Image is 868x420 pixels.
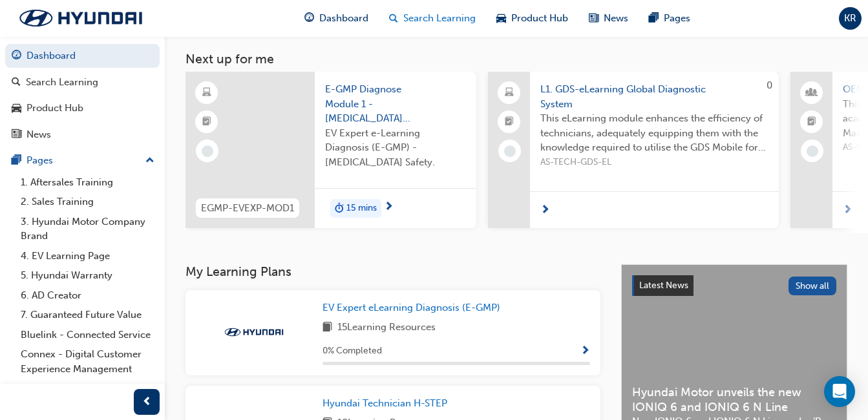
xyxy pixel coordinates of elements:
[389,10,398,26] span: search-icon
[578,5,639,32] a: news-iconNews
[337,320,436,336] span: 15 Learning Resources
[807,145,818,157] span: learningRecordVerb_NONE-icon
[540,205,550,216] span: next-icon
[12,77,21,89] span: search-icon
[824,376,855,407] div: Open Intercom Messenger
[202,114,211,131] span: booktick-icon
[202,145,213,157] span: learningRecordVerb_NONE-icon
[323,344,382,359] span: 0 % Completed
[16,212,160,246] a: 3. Hyundai Motor Company Brand
[323,396,452,411] a: Hyundai Technician H-STEP
[486,5,578,32] a: car-iconProduct Hub
[323,300,505,315] a: EV Expert eLearning Diagnosis (E-GMP)
[16,305,160,325] a: 7. Guaranteed Future Value
[165,52,868,67] h3: Next up for me
[16,266,160,286] a: 5. Hyundai Warranty
[844,11,856,26] span: KR
[218,326,290,339] img: Trak
[335,200,344,217] span: duration-icon
[26,101,83,116] div: Product Hub
[323,302,500,313] span: EV Expert eLearning Diagnosis (E-GMP)
[16,344,160,379] a: Connex - Digital Customer Experience Management
[26,153,53,168] div: Pages
[5,96,160,120] a: Product Hub
[843,205,852,216] span: next-icon
[632,385,836,414] span: Hyundai Motor unveils the new IONIQ 6 and IONIQ 6 N Line
[323,320,332,336] span: book-icon
[16,286,160,306] a: 6. AD Creator
[505,85,514,101] span: laptop-icon
[540,82,768,111] span: L1. GDS-eLearning Global Diagnostic System
[5,44,160,68] a: Dashboard
[649,10,659,26] span: pages-icon
[5,123,160,147] a: News
[5,41,160,149] button: DashboardSearch LearningProduct HubNews
[325,82,466,126] span: E-GMP Diagnose Module 1 - [MEDICAL_DATA] Safety
[807,114,816,131] span: booktick-icon
[12,129,21,141] span: news-icon
[12,103,21,114] span: car-icon
[185,72,476,228] a: EGMP-EVEXP-MOD1E-GMP Diagnose Module 1 - [MEDICAL_DATA] SafetyEV Expert e-Learning Diagnosis (E-G...
[5,149,160,173] button: Pages
[589,10,598,26] span: news-icon
[201,201,294,216] span: EGMP-EVEXP-MOD1
[839,7,862,30] button: KR
[504,145,516,157] span: learningRecordVerb_NONE-icon
[604,11,628,26] span: News
[6,5,155,32] img: Trak
[580,346,590,357] span: Show Progress
[540,155,768,170] span: AS-TECH-GDS-EL
[346,201,377,216] span: 15 mins
[5,70,160,94] a: Search Learning
[767,79,772,91] span: 0
[142,394,152,410] span: prev-icon
[16,246,160,266] a: 4. EV Learning Page
[632,275,836,296] a: Latest NewsShow all
[807,85,816,101] span: people-icon
[26,75,98,90] div: Search Learning
[294,5,379,32] a: guage-iconDashboard
[511,11,568,26] span: Product Hub
[639,280,688,291] span: Latest News
[379,5,486,32] a: search-iconSearch Learning
[323,397,447,409] span: Hyundai Technician H-STEP
[304,10,314,26] span: guage-icon
[496,10,506,26] span: car-icon
[16,173,160,193] a: 1. Aftersales Training
[26,127,51,142] div: News
[580,343,590,359] button: Show Progress
[12,50,21,62] span: guage-icon
[325,126,466,170] span: EV Expert e-Learning Diagnosis (E-GMP) - [MEDICAL_DATA] Safety.
[16,379,160,399] a: HyTRAK FAQ's - User Guide
[505,114,514,131] span: booktick-icon
[384,202,394,213] span: next-icon
[145,152,154,169] span: up-icon
[12,155,21,167] span: pages-icon
[319,11,368,26] span: Dashboard
[185,264,600,279] h3: My Learning Plans
[639,5,701,32] a: pages-iconPages
[789,277,837,295] button: Show all
[16,325,160,345] a: Bluelink - Connected Service
[16,192,160,212] a: 2. Sales Training
[540,111,768,155] span: This eLearning module enhances the efficiency of technicians, adequately equipping them with the ...
[488,72,779,228] a: 0L1. GDS-eLearning Global Diagnostic SystemThis eLearning module enhances the efficiency of techn...
[403,11,476,26] span: Search Learning
[202,85,211,101] span: learningResourceType_ELEARNING-icon
[664,11,690,26] span: Pages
